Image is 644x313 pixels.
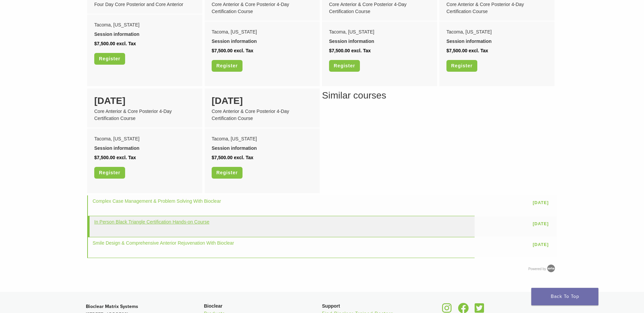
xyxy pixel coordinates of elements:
a: Register [446,60,477,72]
span: excl. Tax [234,48,253,53]
span: excl. Tax [234,155,253,160]
a: Register [94,167,125,179]
span: $7,500.00 [94,155,115,160]
div: Core Anterior & Core Posterior 4-Day Certification Course [329,1,430,15]
span: $7,500.00 [212,48,232,53]
span: $7,500.00 [212,155,232,160]
span: $7,500.00 [329,48,350,53]
div: Core Anterior & Core Posterior 4-Day Certification Course [446,1,547,15]
div: Session information [94,29,195,39]
div: Session information [329,37,430,46]
div: Core Anterior & Core Posterior 4-Day Certification Course [212,1,313,15]
div: [DATE] [212,94,313,108]
span: excl. Tax [469,48,488,53]
span: excl. Tax [351,48,371,53]
div: Tacoma, [US_STATE] [94,20,195,29]
div: Tacoma, [US_STATE] [329,27,430,37]
div: Tacoma, [US_STATE] [94,134,195,143]
span: Support [322,303,340,309]
div: Core Anterior & Core Posterior 4-Day Certification Course [212,108,313,122]
div: Tacoma, [US_STATE] [446,27,547,37]
a: Register [212,60,243,72]
a: [DATE] [529,218,552,229]
div: Session information [212,37,313,46]
a: Back To Top [531,288,598,305]
img: Arlo training & Event Software [546,263,556,273]
a: Register [94,53,125,65]
a: Complex Case Management & Problem Solving With Bioclear [93,198,221,204]
a: Register [329,60,360,72]
a: Register [212,167,243,179]
a: [DATE] [529,240,552,250]
div: Session information [446,37,547,46]
a: In Person Black Triangle Certification Hands-on Course [94,219,209,225]
div: Tacoma, [US_STATE] [212,134,313,143]
div: Four Day Core Posterior and Core Anterior [94,1,195,8]
span: excl. Tax [116,41,136,46]
span: Bioclear [204,303,222,309]
a: [DATE] [529,198,552,208]
span: $7,500.00 [446,48,467,53]
span: $7,500.00 [94,41,115,46]
div: Session information [94,143,195,153]
div: Session information [212,143,313,153]
strong: Bioclear Matrix Systems [86,304,138,309]
a: Smile Design & Comprehensive Anterior Rejuvenation With Bioclear [93,240,234,246]
span: excl. Tax [116,155,136,160]
a: Powered by [528,267,557,271]
div: Tacoma, [US_STATE] [212,27,313,37]
div: [DATE] [94,94,195,108]
div: Core Anterior & Core Posterior 4-Day Certification Course [94,108,195,122]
